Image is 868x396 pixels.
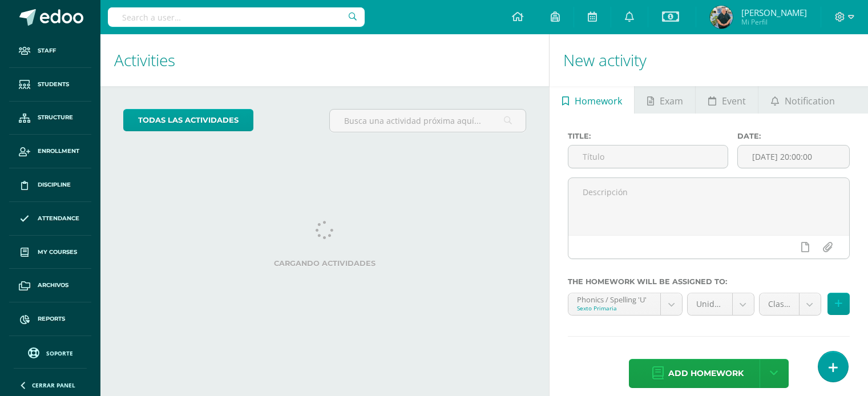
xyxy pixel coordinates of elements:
a: Archivos [9,269,91,302]
span: Class Participation (5.0%) [768,293,790,315]
span: Soporte [46,349,73,357]
h1: New activity [563,34,854,86]
label: Title: [568,132,729,140]
span: Add homework [668,359,744,387]
a: Homework [550,86,634,114]
label: The homework will be assigned to: [568,277,850,286]
a: Phonics / Spelling 'U'Sexto Primaria [568,293,682,315]
a: Soporte [14,345,87,360]
a: Attendance [9,202,91,236]
label: Date: [737,132,850,140]
a: Discipline [9,168,91,202]
input: Search a user… [108,7,365,27]
img: 4447a754f8b82caf5a355abd86508926.png [710,6,733,29]
span: Unidad 4 [696,293,724,315]
a: Event [696,86,758,114]
a: Reports [9,302,91,336]
span: Homework [575,87,622,115]
span: Notification [785,87,835,115]
span: Archivos [38,281,68,290]
a: Enrollment [9,135,91,168]
span: Enrollment [38,147,79,156]
span: Attendance [38,214,79,223]
span: Reports [38,314,65,324]
span: Event [722,87,746,115]
a: Class Participation (5.0%) [760,293,821,315]
a: Notification [758,86,847,114]
div: Sexto Primaria [577,304,652,312]
a: Unidad 4 [688,293,754,315]
span: Discipline [38,180,71,189]
a: Staff [9,34,91,68]
label: Cargando actividades [123,259,526,268]
span: Staff [38,46,56,55]
a: Structure [9,102,91,135]
div: Phonics / Spelling 'U' [577,293,652,304]
a: My courses [9,236,91,269]
a: Students [9,68,91,102]
input: Busca una actividad próxima aquí... [330,110,526,132]
span: Cerrar panel [32,381,75,389]
span: Students [38,80,69,89]
a: Exam [635,86,695,114]
span: [PERSON_NAME] [741,7,807,18]
a: todas las Actividades [123,109,253,131]
h1: Activities [114,34,535,86]
span: Mi Perfil [741,17,807,27]
input: Fecha de entrega [738,146,849,168]
span: Structure [38,113,73,122]
span: Exam [660,87,683,115]
span: My courses [38,248,77,257]
input: Título [568,146,728,168]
